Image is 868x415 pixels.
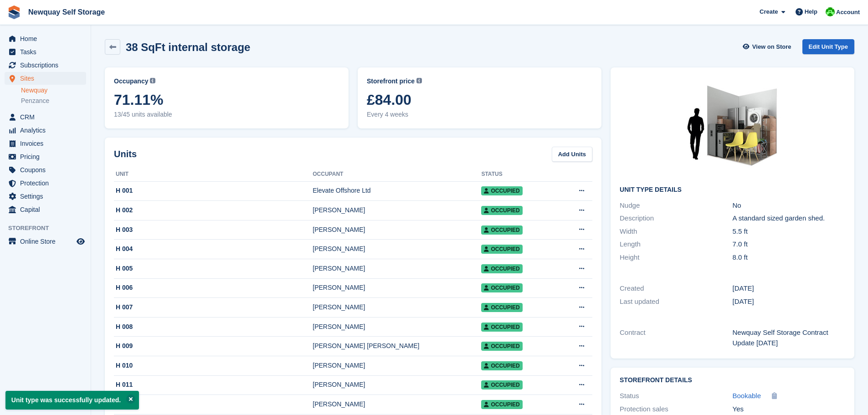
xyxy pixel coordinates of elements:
[5,164,86,176] a: menu
[114,205,313,215] div: H 002
[742,39,795,54] a: View on Store
[481,400,522,409] span: Occupied
[5,46,86,58] a: menu
[313,244,481,254] div: [PERSON_NAME]
[20,203,75,216] span: Capital
[5,177,86,190] a: menu
[7,5,21,19] img: stora-icon-8386f47178a22dfd0bd8f6a31ec36ba5ce8667c1dd55bd0f319d3a0aa187defe.svg
[481,323,522,332] span: Occupied
[114,77,148,86] span: Occupancy
[5,111,86,123] a: menu
[620,200,732,211] div: Nudge
[620,226,732,237] div: Width
[620,239,732,250] div: Length
[620,252,732,263] div: Height
[313,264,481,273] div: [PERSON_NAME]
[21,97,86,105] a: Penzance
[733,213,845,224] div: A standard sized garden shed.
[20,164,75,176] span: Coupons
[313,341,481,351] div: [PERSON_NAME] [PERSON_NAME]
[114,302,313,312] div: H 007
[114,225,313,235] div: H 003
[733,226,845,237] div: 5.5 ft
[5,124,86,137] a: menu
[733,200,845,211] div: No
[5,190,86,203] a: menu
[114,147,137,161] h2: Units
[114,322,313,332] div: H 008
[8,224,91,233] span: Storefront
[20,177,75,190] span: Protection
[5,72,86,85] a: menu
[21,86,86,95] a: Newquay
[481,186,522,195] span: Occupied
[733,391,761,401] a: Bookable
[5,150,86,163] a: menu
[733,392,761,400] span: Bookable
[5,203,86,216] a: menu
[114,283,313,292] div: H 006
[836,8,860,17] span: Account
[805,7,817,16] span: Help
[481,206,522,215] span: Occupied
[114,110,339,119] span: 13/45 units available
[733,297,845,307] div: [DATE]
[733,404,845,415] div: Yes
[20,72,75,85] span: Sites
[620,377,845,384] h2: Storefront Details
[481,342,522,351] span: Occupied
[481,283,522,292] span: Occupied
[313,361,481,370] div: [PERSON_NAME]
[416,78,422,83] img: icon-info-grey-7440780725fd019a000dd9b08b2336e03edf1995a4989e88bcd33f0948082b44.svg
[733,239,845,250] div: 7.0 ft
[620,297,732,307] div: Last updated
[733,328,845,348] div: Newquay Self Storage Contract Update [DATE]
[313,302,481,312] div: [PERSON_NAME]
[114,92,339,108] span: 71.11%
[752,42,791,51] span: View on Store
[114,361,313,370] div: H 010
[20,32,75,45] span: Home
[114,244,313,254] div: H 004
[114,400,313,409] div: H 012
[5,391,139,410] p: Unit type was successfully updated.
[20,59,75,72] span: Subscriptions
[114,341,313,351] div: H 009
[313,400,481,409] div: [PERSON_NAME]
[75,236,86,247] a: Preview store
[313,225,481,235] div: [PERSON_NAME]
[481,303,522,312] span: Occupied
[481,264,522,273] span: Occupied
[802,39,854,54] a: Edit Unit Type
[760,7,778,16] span: Create
[313,205,481,215] div: [PERSON_NAME]
[313,283,481,292] div: [PERSON_NAME]
[20,124,75,137] span: Analytics
[481,245,522,254] span: Occupied
[620,391,732,401] div: Status
[20,150,75,163] span: Pricing
[150,78,155,83] img: icon-info-grey-7440780725fd019a000dd9b08b2336e03edf1995a4989e88bcd33f0948082b44.svg
[481,361,522,370] span: Occupied
[481,225,522,235] span: Occupied
[20,111,75,123] span: CRM
[114,167,313,182] th: Unit
[126,41,250,53] h2: 38 SqFt internal storage
[313,186,481,195] div: Elevate Offshore Ltd
[20,190,75,203] span: Settings
[620,404,732,415] div: Protection sales
[313,380,481,389] div: [PERSON_NAME]
[367,110,592,119] span: Every 4 weeks
[367,92,592,108] span: £84.00
[5,235,86,248] a: menu
[733,252,845,263] div: 8.0 ft
[20,235,75,248] span: Online Store
[552,147,592,162] a: Add Units
[114,264,313,273] div: H 005
[313,167,481,182] th: Occupant
[620,328,732,348] div: Contract
[481,380,522,389] span: Occupied
[664,77,801,179] img: 35-sqft-unit%20(1).jpg
[826,7,835,16] img: Baylor
[367,77,415,86] span: Storefront price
